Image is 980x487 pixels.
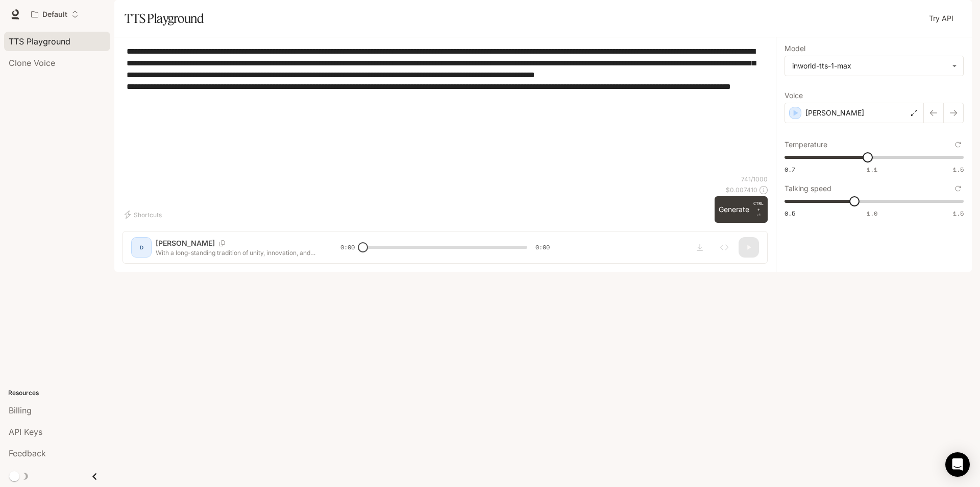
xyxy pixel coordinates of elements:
button: Reset to default [952,183,964,194]
p: Temperature [785,141,827,148]
p: Talking speed [785,185,831,192]
div: Open Intercom Messenger [945,452,970,477]
p: Voice [785,92,803,99]
button: GenerateCTRL +⏎ [715,196,768,223]
a: Try API [925,8,958,29]
span: 0.5 [785,209,795,218]
button: Open workspace menu [27,4,83,25]
p: [PERSON_NAME] [805,108,864,118]
div: inworld-tts-1-max [785,56,963,76]
span: 1.1 [867,165,877,174]
button: Shortcuts [122,206,166,223]
span: 1.0 [867,209,877,218]
h1: TTS Playground [125,8,204,29]
p: Model [785,45,805,52]
p: ⏎ [753,200,764,219]
span: 1.5 [953,165,964,174]
span: 1.5 [953,209,964,218]
p: Default [42,10,67,19]
div: inworld-tts-1-max [792,61,947,71]
span: 0.7 [785,165,795,174]
button: Reset to default [952,139,964,150]
p: CTRL + [753,200,764,213]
